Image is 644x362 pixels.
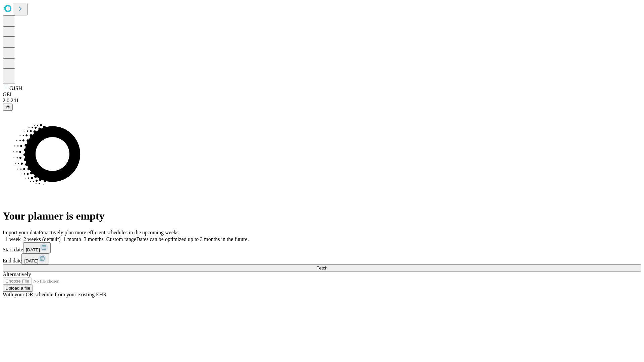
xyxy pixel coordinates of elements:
span: [DATE] [26,247,40,252]
span: [DATE] [24,258,38,263]
span: 2 weeks (default) [23,236,61,242]
button: [DATE] [23,242,51,253]
span: GJSH [9,85,22,91]
span: 1 month [63,236,81,242]
span: 1 week [5,236,21,242]
span: Dates can be optimized up to 3 months in the future. [136,236,249,242]
h1: Your planner is empty [3,210,641,222]
button: [DATE] [21,253,49,264]
span: 3 months [84,236,104,242]
span: Fetch [316,265,327,270]
div: End date [3,253,641,264]
span: Custom range [106,236,136,242]
div: GEI [3,92,641,98]
span: Import your data [3,230,39,235]
span: Alternatively [3,271,31,277]
div: Start date [3,242,641,253]
button: Fetch [3,264,641,271]
div: 2.0.241 [3,98,641,104]
button: Upload a file [3,285,33,292]
span: Proactively plan more efficient schedules in the upcoming weeks. [39,230,180,235]
button: @ [3,104,13,111]
span: @ [5,105,10,110]
span: With your OR schedule from your existing EHR [3,292,107,297]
